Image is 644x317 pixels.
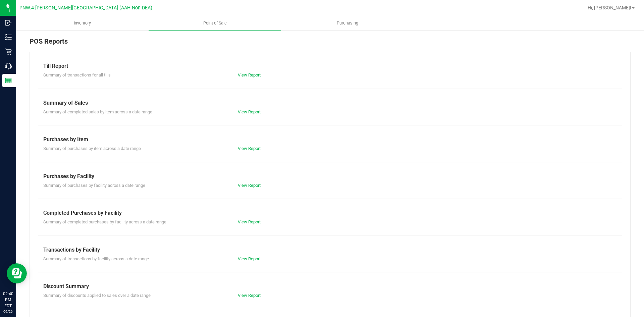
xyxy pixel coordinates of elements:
a: View Report [238,146,261,151]
span: Summary of purchases by facility across a date range [43,183,145,188]
span: Hi, [PERSON_NAME]! [588,5,631,10]
span: Summary of completed purchases by facility across a date range [43,219,166,224]
span: Inventory [65,20,100,26]
p: 09/26 [3,309,13,314]
div: Transactions by Facility [43,246,617,254]
a: View Report [238,109,261,114]
div: Purchases by Item [43,136,617,144]
inline-svg: Inbound [5,19,12,26]
div: Summary of Sales [43,99,617,107]
div: Completed Purchases by Facility [43,209,617,217]
span: Summary of discounts applied to sales over a date range [43,293,151,298]
a: View Report [238,72,261,77]
inline-svg: Call Center [5,63,12,69]
a: Inventory [16,16,149,30]
span: PNW.4-[PERSON_NAME][GEOGRAPHIC_DATA] (AAH Non-DEA) [19,5,152,11]
span: Summary of transactions by facility across a date range [43,256,149,261]
div: Purchases by Facility [43,172,617,180]
a: View Report [238,256,261,261]
a: Purchasing [281,16,414,30]
div: Discount Summary [43,282,617,290]
span: Purchasing [328,20,367,26]
inline-svg: Retail [5,48,12,55]
inline-svg: Reports [5,77,12,84]
p: 02:40 PM EDT [3,291,13,309]
a: View Report [238,183,261,188]
iframe: Resource center [7,263,27,283]
a: View Report [238,219,261,224]
span: Summary of completed sales by item across a date range [43,109,152,114]
a: View Report [238,293,261,298]
span: Point of Sale [194,20,236,26]
div: Till Report [43,62,617,70]
inline-svg: Inventory [5,34,12,41]
span: Summary of purchases by item across a date range [43,146,141,151]
div: POS Reports [30,36,631,52]
a: Point of Sale [149,16,281,30]
span: Summary of transactions for all tills [43,72,111,77]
